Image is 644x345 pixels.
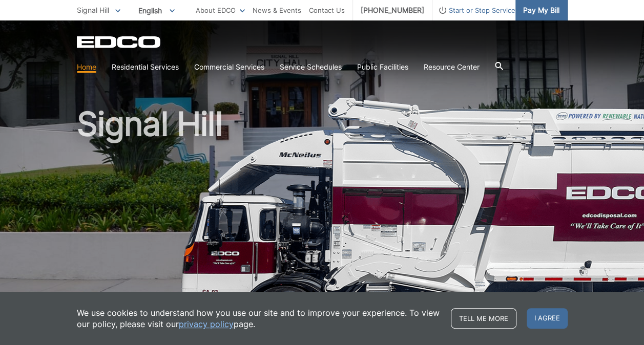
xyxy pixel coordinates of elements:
a: Resource Center [424,61,480,73]
a: Tell me more [451,308,516,329]
a: Residential Services [112,61,179,73]
span: Pay My Bill [523,5,559,16]
a: EDCD logo. Return to the homepage. [77,36,162,48]
span: English [131,2,182,19]
h1: Signal Hill [77,107,568,332]
span: Signal Hill [77,6,109,14]
a: Service Schedules [280,61,342,73]
a: About EDCO [196,5,245,16]
a: Contact Us [309,5,345,16]
p: We use cookies to understand how you use our site and to improve your experience. To view our pol... [77,307,441,330]
a: Commercial Services [194,61,264,73]
span: I agree [527,308,568,329]
a: privacy policy [179,318,234,330]
a: Home [77,61,96,73]
a: News & Events [253,5,301,16]
a: Public Facilities [357,61,408,73]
